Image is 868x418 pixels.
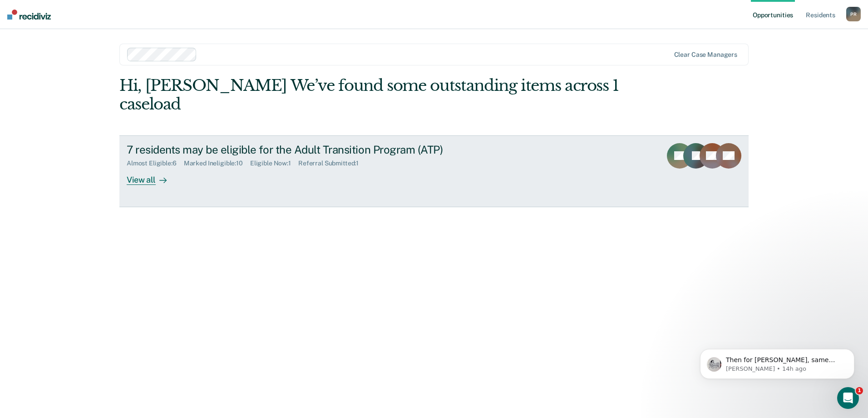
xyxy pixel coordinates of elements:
div: P R [846,7,861,21]
div: Almost Eligible : 6 [127,159,184,167]
iframe: Intercom live chat [837,387,859,409]
div: View all [127,167,178,185]
img: Recidiviz [7,10,51,20]
div: Eligible Now : 1 [250,159,298,167]
a: 7 residents may be eligible for the Adult Transition Program (ATP)Almost Eligible:6Marked Ineligi... [119,135,749,207]
div: Clear case managers [674,51,737,59]
button: PR [846,7,861,21]
div: 7 residents may be eligible for the Adult Transition Program (ATP) [127,143,445,156]
div: Hi, [PERSON_NAME] We’ve found some outstanding items across 1 caseload [119,76,623,114]
div: Marked Ineligible : 10 [184,159,250,167]
span: 1 [856,387,863,394]
div: Referral Submitted : 1 [298,159,366,167]
iframe: Intercom notifications message [686,330,868,393]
